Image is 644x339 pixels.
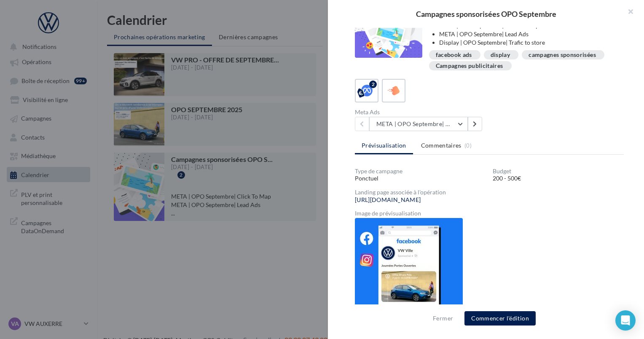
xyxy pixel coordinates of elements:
[355,109,486,115] div: Meta Ads
[355,210,624,216] div: Image de prévisualisation
[355,168,486,174] div: Type de campagne
[369,117,468,131] button: META | OPO Septembre| Click To Map
[439,38,617,47] li: Display | OPO Septembre| Trafic to store
[355,174,486,183] div: Ponctuel
[369,81,377,88] div: 2
[436,63,503,69] div: Campagnes publicitaires
[436,52,472,58] div: facebook ads
[439,30,617,38] li: META | OPO Septembre| Lead Ads
[355,189,624,195] div: Landing page associée à l'opération
[355,218,463,312] img: a889abc6412fe539c23ea4fe1d74db49.jpg
[421,141,462,150] span: Commentaires
[355,196,421,203] a: [URL][DOMAIN_NAME]
[341,10,631,18] div: Campagnes sponsorisées OPO Septembre
[491,52,510,58] div: display
[429,313,456,323] button: Fermer
[464,311,536,326] button: Commencer l'édition
[493,174,624,183] div: 200 - 500€
[529,52,596,58] div: campagnes sponsorisées
[493,168,624,174] div: Budget
[615,310,636,331] div: Open Intercom Messenger
[464,142,472,149] span: (0)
